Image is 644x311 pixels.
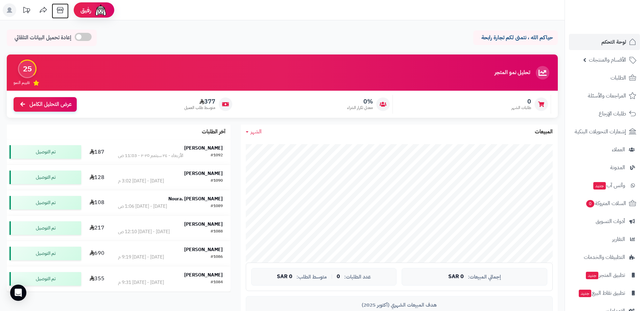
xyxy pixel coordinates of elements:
span: المدونة [610,163,625,172]
span: تقييم النمو [14,80,30,86]
span: التقارير [612,235,625,244]
span: إشعارات التحويلات البنكية [575,127,626,136]
span: 0 SAR [277,274,292,280]
span: 377 [184,98,215,105]
a: وآتس آبجديد [569,177,640,194]
a: الطلبات [569,70,640,86]
div: [DATE] - [DATE] 9:31 م [118,279,164,286]
a: إشعارات التحويلات البنكية [569,124,640,140]
a: تطبيق نقاط البيعجديد [569,285,640,301]
span: 0% [347,98,373,105]
div: Open Intercom Messenger [10,285,26,301]
span: التطبيقات والخدمات [584,252,625,262]
div: [DATE] - [DATE] 1:06 ص [118,203,167,210]
strong: [PERSON_NAME] [184,145,223,152]
div: [DATE] - [DATE] 9:19 م [118,254,164,261]
a: التقارير [569,231,640,247]
span: 0 [511,98,531,105]
span: طلبات الشهر [511,105,531,111]
div: #1086 [211,254,223,261]
span: جديد [593,182,606,190]
span: الأقسام والمنتجات [589,55,626,65]
span: متوسط الطلب: [296,274,327,280]
td: 187 [84,139,110,164]
span: 0 [337,274,340,280]
strong: [PERSON_NAME] [184,246,223,253]
a: تطبيق المتجرجديد [569,267,640,283]
a: المدونة [569,159,640,176]
a: التطبيقات والخدمات [569,249,640,265]
span: عرض التحليل الكامل [29,101,72,108]
div: #1084 [211,279,223,286]
h3: آخر الطلبات [202,129,225,135]
div: هدف المبيعات الشهري (أكتوبر 2025) [251,302,547,309]
span: رفيق [80,6,91,14]
p: حياكم الله ، نتمنى لكم تجارة رابحة [478,34,553,42]
div: #1089 [211,203,223,210]
span: المراجعات والأسئلة [588,91,626,101]
span: إجمالي المبيعات: [468,274,501,280]
span: متوسط طلب العميل [184,105,215,111]
span: أدوات التسويق [596,217,625,226]
div: تم التوصيل [9,145,81,159]
div: [DATE] - [DATE] 12:10 ص [118,228,170,235]
td: 690 [84,241,110,266]
div: تم التوصيل [9,221,81,235]
div: تم التوصيل [9,272,81,286]
span: جديد [579,290,591,297]
img: ai-face.png [94,3,108,17]
span: الطلبات [611,73,626,83]
span: تطبيق المتجر [585,270,625,280]
span: | [331,274,333,279]
span: العملاء [612,145,625,154]
span: لوحة التحكم [601,37,626,47]
span: الشهر [251,128,262,136]
span: جديد [586,272,598,279]
td: 355 [84,266,110,291]
div: تم التوصيل [9,171,81,184]
span: معدل تكرار الشراء [347,105,373,111]
a: السلات المتروكة0 [569,195,640,212]
div: #1090 [211,178,223,184]
div: تم التوصيل [9,247,81,260]
div: تم التوصيل [9,196,81,209]
h3: تحليل نمو المتجر [495,70,530,76]
a: أدوات التسويق [569,213,640,229]
td: 108 [84,190,110,215]
strong: [PERSON_NAME] [184,221,223,228]
span: تطبيق نقاط البيع [578,288,625,298]
div: #1088 [211,228,223,235]
a: المراجعات والأسئلة [569,88,640,104]
div: الأربعاء - ٢٤ سبتمبر ٢٠٢٥ - 11:03 ص [118,152,183,159]
span: إعادة تحميل البيانات التلقائي [15,34,71,42]
h3: المبيعات [535,129,553,135]
td: 128 [84,165,110,190]
strong: [PERSON_NAME] [184,170,223,177]
span: 0 [586,200,594,207]
td: 217 [84,216,110,241]
strong: Noura. [PERSON_NAME] [168,195,223,202]
span: السلات المتروكة [586,199,626,208]
div: [DATE] - [DATE] 3:02 م [118,178,164,184]
a: طلبات الإرجاع [569,106,640,122]
a: لوحة التحكم [569,34,640,50]
span: وآتس آب [593,181,625,190]
strong: [PERSON_NAME] [184,271,223,279]
div: #1092 [211,152,223,159]
a: تحديثات المنصة [18,3,35,19]
a: العملاء [569,141,640,158]
span: عدد الطلبات: [344,274,371,280]
a: عرض التحليل الكامل [14,97,77,112]
span: طلبات الإرجاع [599,109,626,118]
span: 0 SAR [448,274,464,280]
a: الشهر [246,128,262,136]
